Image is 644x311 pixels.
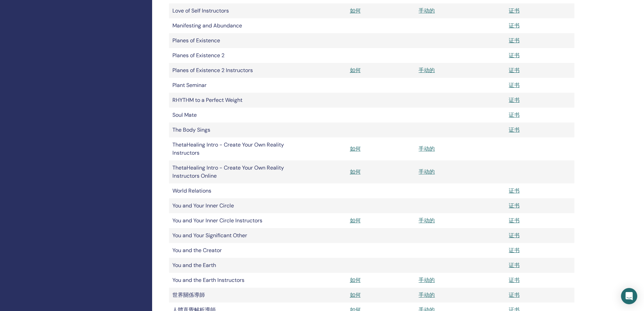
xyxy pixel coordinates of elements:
a: 证书 [509,111,520,118]
a: 如何 [350,145,361,152]
a: 证书 [509,22,520,29]
td: 世界關係導師 [169,288,291,303]
td: ThetaHealing Intro - Create Your Own Reality Instructors [169,137,291,160]
a: 手动的 [419,145,435,152]
a: 手动的 [419,7,435,14]
td: Planes of Existence [169,33,291,48]
td: World Relations [169,183,291,198]
a: 如何 [350,291,361,298]
td: ThetaHealing Intro - Create Your Own Reality Instructors Online [169,160,291,183]
td: You and Your Significant Other [169,228,291,243]
a: 证书 [509,262,520,269]
a: 证书 [509,202,520,209]
a: 证书 [509,232,520,239]
div: Open Intercom Messenger [621,288,637,304]
a: 证书 [509,126,520,133]
a: 手动的 [419,291,435,298]
a: 证书 [509,276,520,284]
a: 证书 [509,96,520,104]
td: Soul Mate [169,108,291,123]
a: 手动的 [419,217,435,224]
a: 手动的 [419,276,435,284]
a: 证书 [509,187,520,194]
a: 证书 [509,291,520,298]
td: The Body Sings [169,123,291,137]
a: 证书 [509,82,520,89]
a: 如何 [350,217,361,224]
a: 手动的 [419,67,435,74]
a: 证书 [509,52,520,59]
td: You and the Creator [169,243,291,258]
td: Planes of Existence 2 Instructors [169,63,291,78]
td: You and Your Inner Circle [169,198,291,213]
a: 证书 [509,217,520,224]
td: Love of Self Instructors [169,3,291,18]
a: 证书 [509,67,520,74]
td: RHYTHM to a Perfect Weight [169,93,291,108]
a: 如何 [350,276,361,284]
td: You and the Earth Instructors [169,273,291,288]
a: 手动的 [419,168,435,175]
td: Planes of Existence 2 [169,48,291,63]
a: 证书 [509,7,520,14]
td: Plant Seminar [169,78,291,93]
a: 证书 [509,37,520,44]
a: 如何 [350,168,361,175]
td: Manifesting and Abundance [169,18,291,33]
td: You and the Earth [169,258,291,273]
td: You and Your Inner Circle Instructors [169,213,291,228]
a: 证书 [509,247,520,254]
a: 如何 [350,67,361,74]
a: 如何 [350,7,361,14]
